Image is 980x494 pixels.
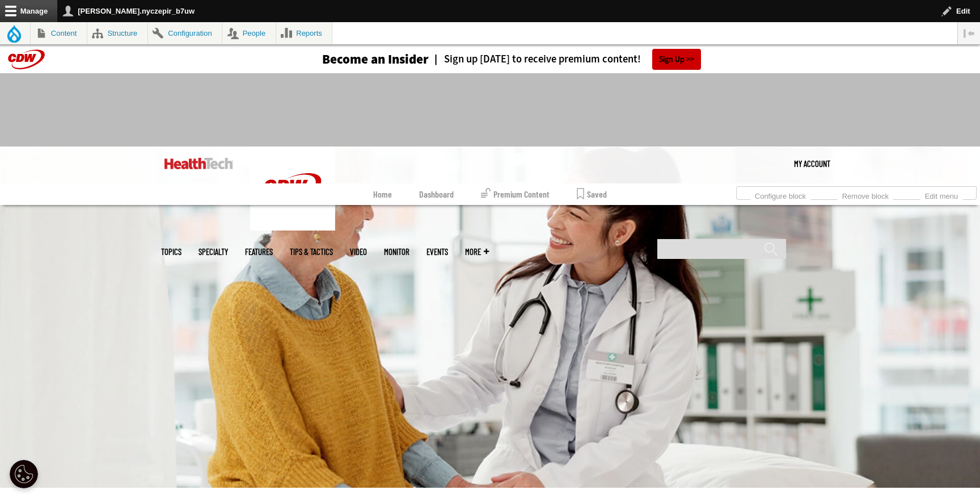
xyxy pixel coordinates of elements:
a: Saved [577,183,607,205]
a: My Account [794,146,830,181]
a: Configure block [750,189,810,201]
a: Features [245,248,273,256]
a: MonITor [384,248,409,256]
a: CDW [250,221,335,233]
span: Specialty [198,248,228,256]
a: Sign Up [652,49,701,70]
a: Home [373,183,392,205]
div: Cookie Settings [10,460,38,488]
a: Edit menu [920,189,962,201]
a: Reports [276,22,332,44]
div: User menu [794,146,830,181]
a: Configuration [148,22,222,44]
a: Events [426,248,448,256]
h3: Become an Insider [322,53,429,66]
a: Become an Insider [280,53,429,66]
a: Content [31,22,87,44]
a: Dashboard [419,183,454,205]
a: Video [350,248,367,256]
img: Home [250,146,335,231]
a: Remove block [838,189,893,201]
a: Premium Content [481,183,550,205]
span: More [465,248,489,256]
a: Sign up [DATE] to receive premium content! [429,54,641,65]
span: Topics [161,248,181,256]
a: Structure [87,22,147,44]
a: People [222,22,276,44]
a: Tips & Tactics [290,248,333,256]
iframe: advertisement [284,85,696,136]
button: Vertical orientation [958,22,980,44]
img: Home [164,158,233,169]
button: Open Preferences [10,460,38,488]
